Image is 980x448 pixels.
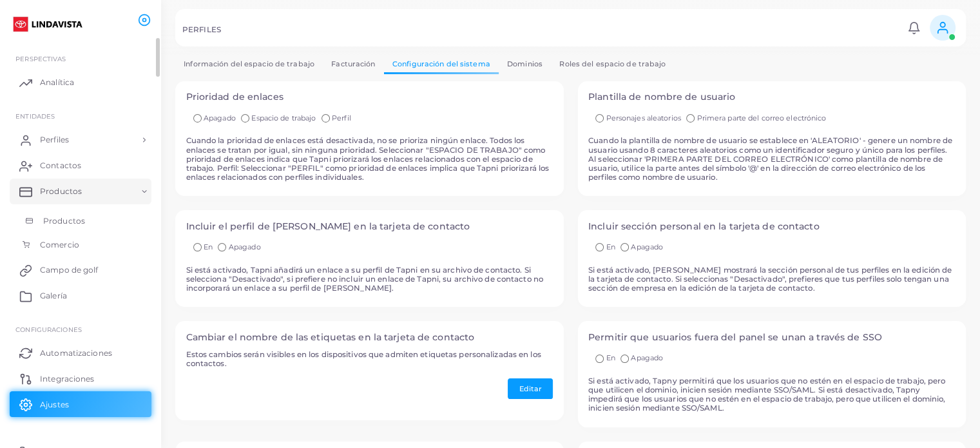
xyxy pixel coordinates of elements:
font: Plantilla de nombre de usuario [588,91,735,102]
font: Automatizaciones [40,348,112,358]
font: Galería [40,291,67,300]
a: Analítica [10,70,151,95]
font: PERSPECTIVAS [15,55,66,63]
font: Personajes aleatorios [606,113,680,122]
font: Permitir que usuarios fuera del panel se unan a través de SSO [588,331,882,343]
font: En [606,242,615,251]
font: Prioridad de enlaces [186,91,283,102]
font: En [204,242,213,251]
font: Incluir sección personal en la tarjeta de contacto [588,220,820,232]
font: Si está activado, [PERSON_NAME] mostrará la sección personal de tus perfiles en la edición de la ... [588,266,952,293]
a: Productos [10,209,151,233]
font: Ajustes [40,400,69,409]
a: Automatizaciones [10,340,151,365]
button: Editar [508,378,553,398]
font: Apagado [204,113,236,122]
font: Cambiar el nombre de las etiquetas en la tarjeta de contacto [186,331,475,343]
a: Ajustes [10,391,151,417]
font: Si está activado, Tapny permitirá que los usuarios que no estén en el espacio de trabajo, pero qu... [588,376,945,413]
font: Contactos [40,161,81,170]
font: Comercio [40,240,79,249]
font: Apagado [631,242,663,251]
font: Si está activado, Tapni añadirá un enlace a su perfil de Tapni en su archivo de contacto. Si sele... [186,266,543,293]
font: Espacio de trabajo [251,113,316,122]
font: Cuando la prioridad de enlaces está desactivada, no se prioriza ningún enlace. Todos los enlaces ... [186,136,550,181]
a: Comercio [10,233,151,257]
font: Información del espacio de trabajo [184,59,314,68]
font: PERFILES [182,25,221,34]
font: En [606,353,615,362]
font: ENTIDADES [15,112,55,120]
font: Perfiles [40,135,69,144]
a: Productos [10,179,151,204]
font: Perfil [332,113,351,122]
a: Perfiles [10,127,151,153]
font: Estos cambios serán visibles en los dispositivos que admiten etiquetas personalizadas en los cont... [186,350,541,368]
a: Campo de golf [10,257,151,283]
font: Analítica [40,77,74,87]
font: Apagado [631,353,663,362]
font: Editar [519,384,542,393]
font: Dominios [507,59,543,68]
font: Campo de golf [40,265,98,275]
font: Cuando la plantilla de nombre de usuario se establece en 'ALEATORIO' - genere un nombre de usuari... [588,136,952,181]
a: Galería [10,283,151,309]
font: Productos [43,216,85,226]
font: Configuración del sistema [392,59,490,68]
a: Integraciones [10,365,151,391]
font: Apagado [229,242,261,251]
font: Roles del espacio de trabajo [559,59,666,68]
font: Primera parte del correo electrónico [697,113,826,122]
font: Integraciones [40,374,94,384]
font: Configuraciones [15,326,82,333]
img: logo [12,12,83,36]
font: Facturación [331,59,375,68]
a: Contactos [10,153,151,179]
font: Incluir el perfil de [PERSON_NAME] en la tarjeta de contacto [186,220,470,232]
font: Productos [40,186,82,196]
